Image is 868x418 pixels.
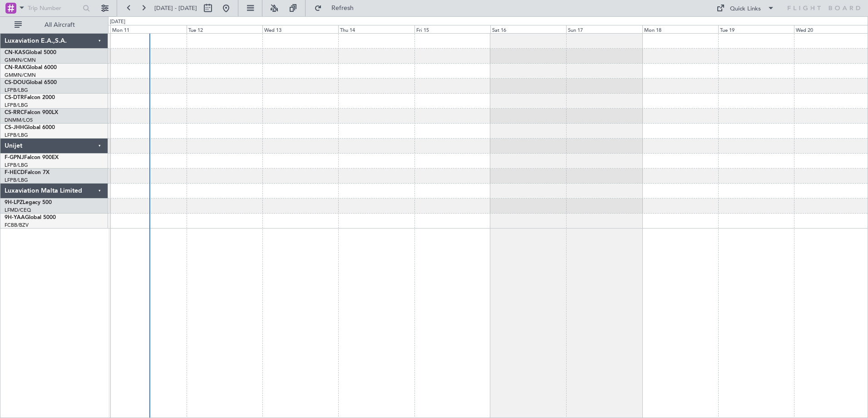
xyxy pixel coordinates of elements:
[5,200,23,205] span: 9H-LPZ
[154,4,197,12] span: [DATE] - [DATE]
[5,50,56,55] a: CN-KASGlobal 5000
[5,50,25,55] span: CN-KAS
[5,65,57,70] a: CN-RAKGlobal 6000
[5,80,57,85] a: CS-DOUGlobal 6500
[324,5,362,11] span: Refresh
[5,95,24,100] span: CS-DTR
[262,25,338,33] div: Wed 13
[5,80,26,85] span: CS-DOU
[310,1,365,15] button: Refresh
[5,125,24,130] span: CS-JHH
[110,18,125,26] div: [DATE]
[338,25,414,33] div: Thu 14
[5,132,28,139] a: LFPB/LBG
[5,215,56,220] a: 9H-YAAGlobal 5000
[490,25,566,33] div: Sat 16
[5,110,24,115] span: CS-RRC
[110,25,186,33] div: Mon 11
[5,87,28,94] a: LFPB/LBG
[414,25,490,33] div: Fri 15
[5,200,52,205] a: 9H-LPZLegacy 500
[5,215,25,220] span: 9H-YAA
[5,222,29,229] a: FCBB/BZV
[28,1,80,15] input: Trip Number
[5,177,28,184] a: LFPB/LBG
[187,25,262,33] div: Tue 12
[5,65,26,70] span: CN-RAK
[24,22,96,28] span: All Aircraft
[712,1,779,15] button: Quick Links
[5,162,28,169] a: LFPB/LBG
[5,155,59,160] a: F-GPNJFalcon 900EX
[5,125,55,130] a: CS-JHHGlobal 6000
[5,155,24,160] span: F-GPNJ
[730,5,761,14] div: Quick Links
[5,170,49,175] a: F-HECDFalcon 7X
[642,25,718,33] div: Mon 18
[5,57,36,64] a: GMMN/CMN
[5,170,25,175] span: F-HECD
[5,72,36,79] a: GMMN/CMN
[10,18,99,32] button: All Aircraft
[718,25,794,33] div: Tue 19
[5,102,28,109] a: LFPB/LBG
[5,95,55,100] a: CS-DTRFalcon 2000
[5,207,31,214] a: LFMD/CEQ
[5,117,33,124] a: DNMM/LOS
[566,25,642,33] div: Sun 17
[5,110,58,115] a: CS-RRCFalcon 900LX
